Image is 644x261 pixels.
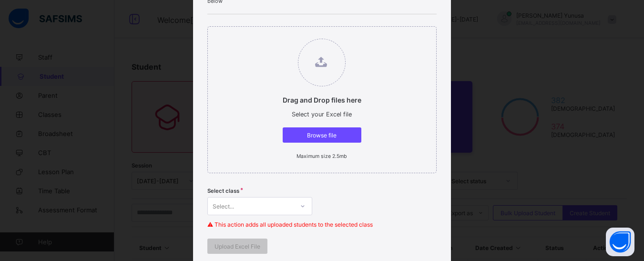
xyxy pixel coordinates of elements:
span: Select class [207,188,239,194]
div: Select... [213,197,234,215]
p: Drag and Drop files here [283,96,361,104]
small: Maximum size 2.5mb [296,153,347,159]
span: Upload Excel File [215,243,260,250]
p: ⚠ This action adds all uploaded students to the selected class [207,221,436,228]
span: Browse file [290,132,354,139]
button: Open asap [606,228,634,256]
span: Select your Excel file [292,111,352,118]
